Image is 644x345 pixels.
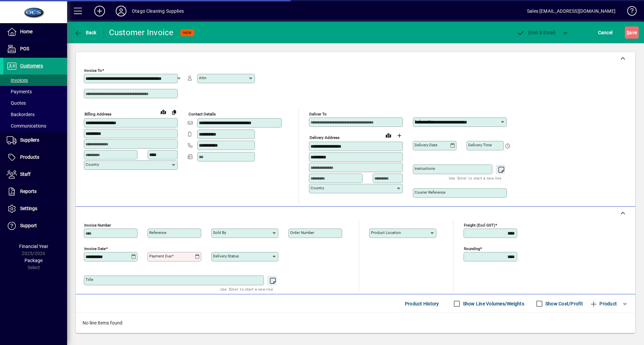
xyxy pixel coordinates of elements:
a: POS [3,41,67,57]
span: ave [627,27,637,38]
mat-label: Delivery date [415,143,437,147]
div: Sales [EMAIL_ADDRESS][DOMAIN_NAME] [527,6,615,16]
a: Invoices [3,75,67,86]
span: Product History [405,298,439,309]
mat-label: Invoice date [84,246,106,251]
mat-label: Reference [149,230,166,235]
span: Invoices [7,78,28,83]
a: Support [3,217,67,234]
a: Communications [3,120,67,132]
button: Save [625,27,639,39]
span: P [528,30,531,35]
a: Payments [3,86,67,97]
span: Financial Year [19,244,48,249]
mat-label: Order number [290,230,314,235]
a: Suppliers [3,132,67,149]
a: Reports [3,183,67,200]
span: Reports [20,189,37,194]
span: Customers [20,63,43,68]
mat-label: Freight (excl GST) [464,223,495,228]
button: Back [72,27,98,39]
mat-label: Instructions [415,166,435,171]
mat-hint: Use 'Enter' to start a new line [449,174,501,182]
span: Back [74,30,97,35]
div: Otago Cleaning Supplies [132,6,184,16]
span: POS [20,46,29,51]
span: Products [20,154,39,160]
mat-label: Product location [371,230,401,235]
span: NEW [183,31,192,35]
a: View on map [383,130,394,141]
a: Knowledge Base [622,1,636,23]
a: Home [3,23,67,40]
span: S [627,30,629,35]
span: Cancel [598,27,613,38]
div: No line items found [76,313,635,333]
mat-label: Rounding [464,246,480,251]
mat-label: Attn [199,76,206,80]
button: Profile [110,5,132,17]
span: Settings [20,206,37,211]
span: ost & Email [517,30,555,35]
a: View on map [158,106,169,117]
mat-label: Payment due [149,254,172,258]
label: Show Line Volumes/Weights [462,300,524,307]
mat-label: Sold by [213,230,226,235]
mat-label: Delivery time [468,143,492,147]
a: Products [3,149,67,166]
button: Cancel [596,27,614,39]
label: Show Cost/Profit [544,300,583,307]
span: Product [590,298,617,309]
mat-label: Courier Reference [415,190,445,195]
a: Settings [3,200,67,217]
mat-label: Title [86,277,93,282]
a: Quotes [3,97,67,109]
a: Staff [3,166,67,183]
span: Home [20,29,33,34]
mat-label: Invoice number [84,223,111,228]
mat-label: Invoice To [84,68,102,73]
mat-label: Country [311,186,324,190]
span: Suppliers [20,137,39,143]
mat-hint: Use 'Enter' to start a new line [220,285,273,293]
a: Backorders [3,109,67,120]
mat-label: Deliver To [309,112,327,116]
span: Package [24,258,43,263]
span: Quotes [7,100,26,106]
mat-label: Deliver via [415,119,433,124]
button: Copy to Delivery address [169,107,179,117]
mat-label: Country [86,162,99,167]
span: Communications [7,123,46,129]
button: Choose address [394,130,405,141]
mat-label: Delivery status [213,254,239,258]
button: Post & Email [513,27,559,39]
app-page-header-button: Back [67,27,104,39]
div: Customer Invoice [109,27,174,38]
button: Product [586,298,620,310]
span: Support [20,223,37,228]
span: Payments [7,89,32,94]
span: Staff [20,171,31,177]
span: Backorders [7,112,35,117]
button: Add [89,5,110,17]
button: Product History [402,298,442,310]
